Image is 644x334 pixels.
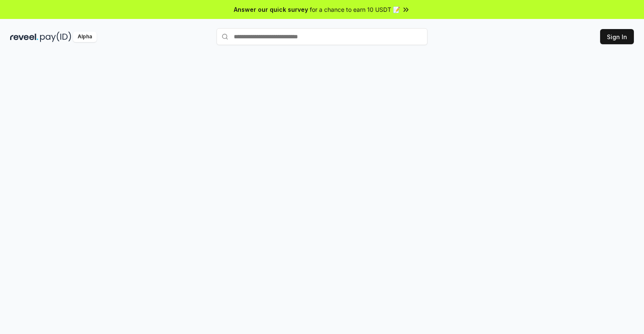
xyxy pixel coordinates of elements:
[10,32,38,42] img: reveel_dark
[234,5,308,14] span: Answer our quick survey
[73,32,97,42] div: Alpha
[310,5,400,14] span: for a chance to earn 10 USDT 📝
[40,32,71,42] img: pay_id
[600,29,634,44] button: Sign In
